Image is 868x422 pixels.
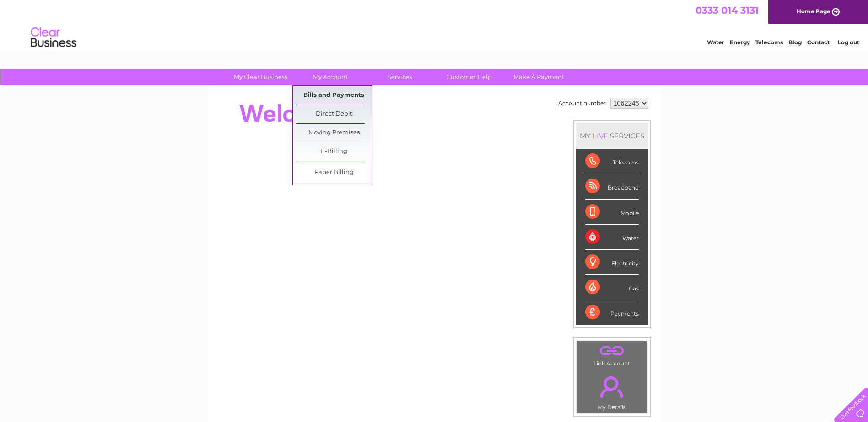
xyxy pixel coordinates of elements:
[296,142,372,161] a: E-Billing
[585,200,639,225] div: Mobile
[296,86,372,105] a: Bills and Payments
[296,164,372,182] a: Paper Billing
[431,69,507,85] a: Customer Help
[577,340,647,369] td: Link Account
[576,123,648,149] div: MY SERVICES
[218,5,651,44] div: Clear Business is a trading name of Verastar Limited (registered in [GEOGRAPHIC_DATA] No. 3667643...
[695,5,759,16] a: 0333 014 3131
[362,69,437,85] a: Services
[591,132,610,140] div: LIVE
[585,275,639,300] div: Gas
[788,39,802,46] a: Blog
[585,149,639,174] div: Telecoms
[838,39,859,46] a: Log out
[585,225,639,250] div: Water
[556,95,608,111] td: Account number
[807,39,830,46] a: Contact
[585,300,639,325] div: Payments
[296,105,372,123] a: Direct Debit
[585,174,639,199] div: Broadband
[579,371,645,403] a: .
[223,69,298,85] a: My Clear Business
[501,69,577,85] a: Make A Payment
[577,369,647,413] td: My Details
[292,69,368,85] a: My Account
[30,24,77,52] img: logo.png
[585,250,639,275] div: Electricity
[730,39,750,46] a: Energy
[707,39,724,46] a: Water
[579,343,645,359] a: .
[755,39,783,46] a: Telecoms
[296,124,372,142] a: Moving Premises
